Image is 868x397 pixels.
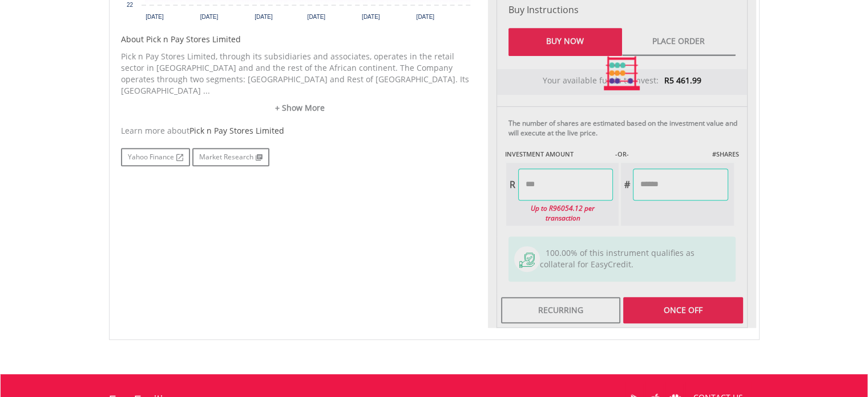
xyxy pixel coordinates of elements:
div: Learn more about [121,125,479,137]
text: [DATE] [307,14,325,20]
text: [DATE] [362,14,380,20]
span: Pick n Pay Stores Limited [189,125,284,136]
p: Pick n Pay Stores Limited, through its subsidiaries and associates, operates in the retail sector... [121,51,479,97]
text: [DATE] [416,14,434,20]
a: Market Research [192,148,269,166]
text: [DATE] [146,14,164,20]
text: [DATE] [200,14,218,20]
a: Yahoo Finance [121,148,190,166]
h5: About Pick n Pay Stores Limited [121,34,479,45]
a: + Show More [121,102,479,114]
text: 22 [126,2,133,8]
text: [DATE] [255,14,273,20]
